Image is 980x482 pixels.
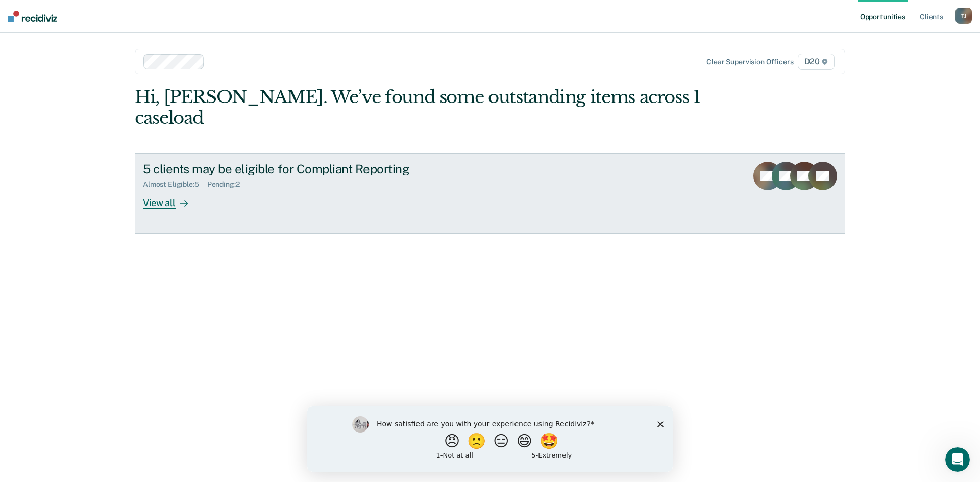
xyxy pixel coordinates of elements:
[945,447,970,472] iframe: Intercom live chat
[8,11,57,22] img: Recidiviz
[143,180,207,189] div: Almost Eligible : 5
[955,8,972,24] div: T J
[143,189,200,209] div: View all
[955,8,972,24] button: TJ
[798,54,835,70] span: D20
[135,87,703,129] div: Hi, [PERSON_NAME]. We’ve found some outstanding items across 1 caseload
[143,162,501,176] div: 5 clients may be eligible for Compliant Reporting
[207,180,248,189] div: Pending : 2
[706,58,793,66] div: Clear supervision officers
[135,153,845,234] a: 5 clients may be eligible for Compliant ReportingAlmost Eligible:5Pending:2View all
[307,406,673,472] iframe: Survey by Kim from Recidiviz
